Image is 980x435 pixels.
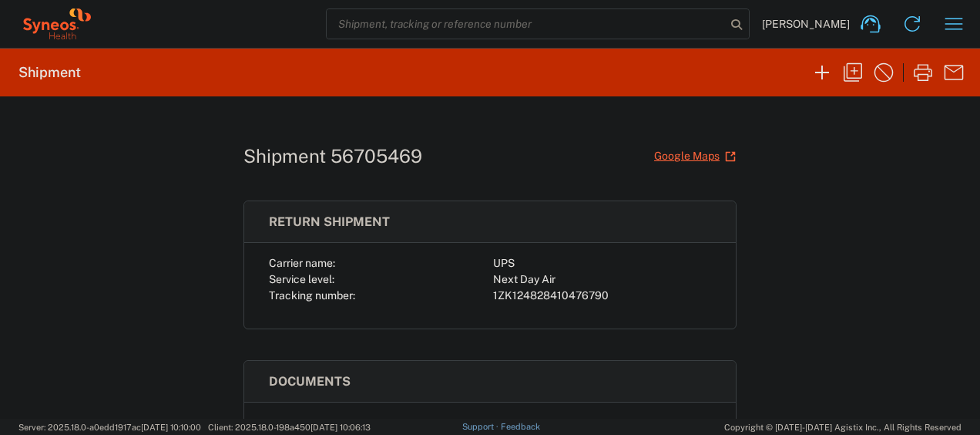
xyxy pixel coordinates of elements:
span: Tracking number: [269,289,355,302]
input: Shipment, tracking or reference number [327,9,726,39]
a: Support [462,422,501,431]
span: Client: 2025.18.0-198a450 [208,423,371,432]
span: [PERSON_NAME] [762,17,850,31]
a: Google Maps [653,143,737,170]
h1: Shipment 56705469 [243,145,422,167]
span: [DATE] 10:06:13 [310,423,371,432]
div: UPS [493,255,711,271]
a: Feedback [501,422,540,431]
span: Server: 2025.18.0-a0edd1917ac [18,423,201,432]
span: Carrier name: [269,257,335,269]
div: Next Day Air [493,271,711,288]
span: Copyright © [DATE]-[DATE] Agistix Inc., All Rights Reserved [724,420,962,434]
span: Return shipment [269,214,390,229]
span: Documents [269,374,351,389]
span: Service level: [269,273,334,285]
h2: Shipment [18,63,81,82]
div: 1ZK124828410476790 [493,288,711,304]
span: [DATE] 10:10:00 [141,423,201,432]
